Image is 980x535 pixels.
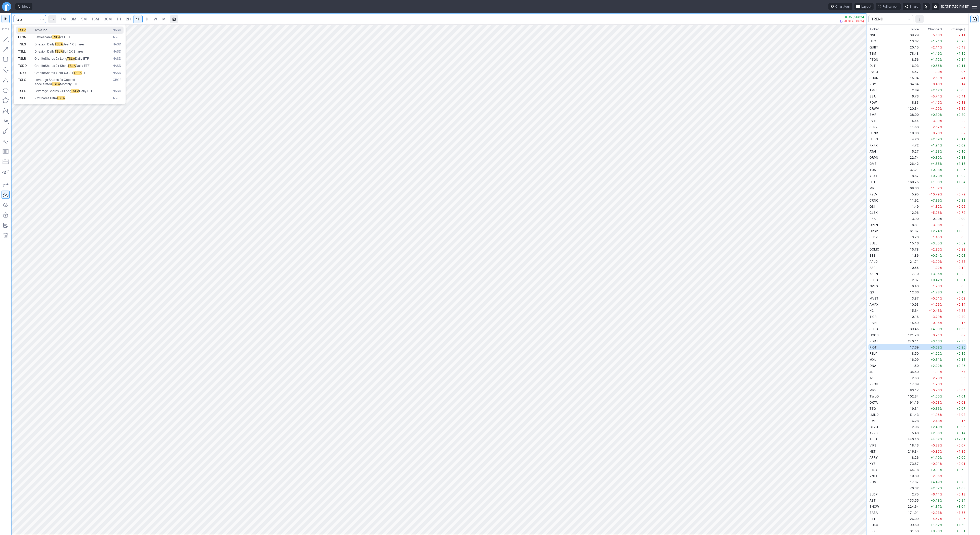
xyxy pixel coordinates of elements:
button: Position [2,158,10,166]
span: UEC [869,39,876,43]
button: Settings [932,3,939,10]
td: 13.67 [901,38,920,44]
a: W [151,15,160,23]
td: 3.73 [901,234,920,240]
span: Direxion Daily [34,49,55,53]
span: RDW [869,101,877,104]
span: 30M [104,17,112,21]
span: TSLA [73,71,82,75]
span: -0.41 [957,94,965,98]
span: Tesla Inc [34,28,47,32]
span: % [940,70,942,74]
span: +0.23 [957,39,965,43]
span: ETF [82,71,87,75]
span: BBAI [869,94,876,98]
span: 0.00 [933,217,940,221]
td: 78.48 [901,50,920,56]
span: % [940,247,942,251]
span: NASD [113,71,121,75]
span: Ideas [22,4,30,9]
span: SMR [869,113,876,117]
td: 160.75 [901,179,920,185]
td: 12.96 [901,209,920,216]
a: 4H [133,15,143,23]
span: [DATE] 7:50 PM ET [941,4,969,9]
button: More [915,15,924,23]
span: +0.23 [931,174,940,178]
button: XABCD [2,107,10,115]
span: -0.32 [957,125,965,129]
span: -1.45 [931,235,940,239]
span: NASD [113,28,121,32]
span: +0.98 [931,168,940,172]
span: TSLA [55,49,63,53]
button: Polygon [2,96,10,105]
span: CRNC [869,198,878,202]
span: +0.11 [957,137,965,141]
span: AMC [869,88,877,92]
td: 20.15 [901,44,920,50]
span: TSLO [18,78,26,82]
span: +2.69 [931,137,940,141]
span: -8.50 [957,186,965,190]
button: Chart tour [828,3,852,10]
span: % [940,180,942,184]
span: -0.14 [957,82,965,86]
span: 1H [117,17,121,21]
span: % [940,39,942,43]
span: % [940,241,942,245]
td: 10.08 [901,130,920,136]
span: Chart tour [835,4,850,9]
span: CRWV [869,107,879,110]
button: Toggle dark mode [923,3,930,10]
span: -5.74 [931,94,940,98]
span: +0.06 [957,88,965,92]
td: 2.89 [901,87,920,93]
span: TSLA [67,57,75,60]
span: % [940,64,942,68]
div: Ticker [869,27,879,32]
span: D [146,17,148,21]
span: -0.02 [957,205,965,208]
span: +0.02 [957,174,965,178]
a: 15M [89,15,101,23]
span: vs F ETF [60,35,72,39]
span: -0.20 [931,131,940,135]
span: % [940,33,942,37]
span: EVGO [869,70,878,74]
button: Hide drawings [2,201,10,209]
span: -5.10 [931,33,940,37]
span: TEM [869,52,876,55]
span: % [940,101,942,104]
button: Arrow [2,45,10,54]
a: 2H [124,15,133,23]
span: Monthly ETF [60,82,78,86]
span: PGY [869,82,876,86]
span: % [940,229,942,233]
td: 4.20 [901,136,920,142]
td: 11.92 [901,197,920,203]
span: +0.82 [957,198,965,202]
span: NYSE [113,35,121,40]
div: Search [14,24,126,104]
span: -2.11 [931,45,940,49]
span: GraniteShares 2x Long [34,57,67,60]
button: portfolio-watchlist-select [868,15,913,23]
span: TSLA [55,42,63,46]
button: Elliott waves [2,137,10,145]
span: +1.64 [957,180,965,184]
td: 22.74 [901,154,920,160]
span: -6.32 [957,107,965,110]
td: 16.93 [901,63,920,69]
button: Ellipse [2,86,10,94]
span: W [154,17,157,21]
a: 30M [102,15,114,23]
span: % [940,58,942,61]
span: -0.22 [957,119,965,123]
span: -11.02 [929,186,940,190]
td: 15.94 [901,75,920,81]
span: Bear 1X Shares [63,42,84,46]
span: -0.41 [957,76,965,80]
span: % [940,162,942,166]
span: -0.01 (0.06%) [843,20,864,23]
